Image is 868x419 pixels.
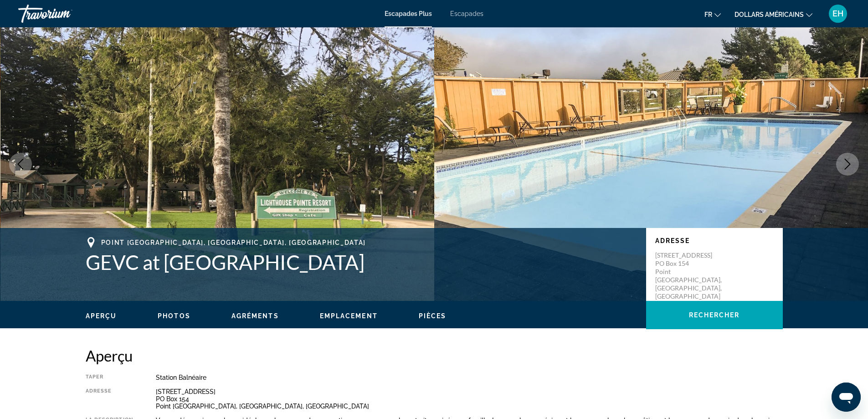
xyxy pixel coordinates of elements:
[86,250,637,274] h1: GEVC at [GEOGRAPHIC_DATA]
[655,237,774,244] p: Adresse
[9,153,32,176] button: Previous image
[156,388,783,410] div: [STREET_ADDRESS] PO Box 154 Point [GEOGRAPHIC_DATA], [GEOGRAPHIC_DATA], [GEOGRAPHIC_DATA]
[86,388,133,410] div: Adresse
[646,301,783,329] button: Rechercher
[320,312,378,320] span: Emplacement
[734,8,812,21] button: Changer de devise
[231,312,279,320] span: Agréments
[836,153,859,176] button: Next image
[320,312,378,320] button: Emplacement
[156,374,783,381] div: Station balnéaire
[231,312,279,320] button: Agréments
[158,312,190,320] button: Photos
[689,311,740,319] span: Rechercher
[704,11,712,18] font: fr
[101,239,366,246] span: Point [GEOGRAPHIC_DATA], [GEOGRAPHIC_DATA], [GEOGRAPHIC_DATA]
[86,312,117,320] button: Aperçu
[450,10,483,17] a: Escapades
[832,9,843,18] font: EH
[419,312,447,320] button: Pièces
[158,312,190,320] span: Photos
[86,374,133,381] div: Taper
[734,11,804,18] font: dollars américains
[18,2,109,26] a: Travorium
[832,383,861,412] iframe: Bouton de lancement de la fenêtre de messagerie
[385,10,432,17] a: Escapades Plus
[704,8,721,21] button: Changer de langue
[419,312,447,320] span: Pièces
[86,347,783,365] h2: Aperçu
[86,312,117,320] span: Aperçu
[655,251,728,300] p: [STREET_ADDRESS] PO Box 154 Point [GEOGRAPHIC_DATA], [GEOGRAPHIC_DATA], [GEOGRAPHIC_DATA]
[826,4,850,23] button: Menu utilisateur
